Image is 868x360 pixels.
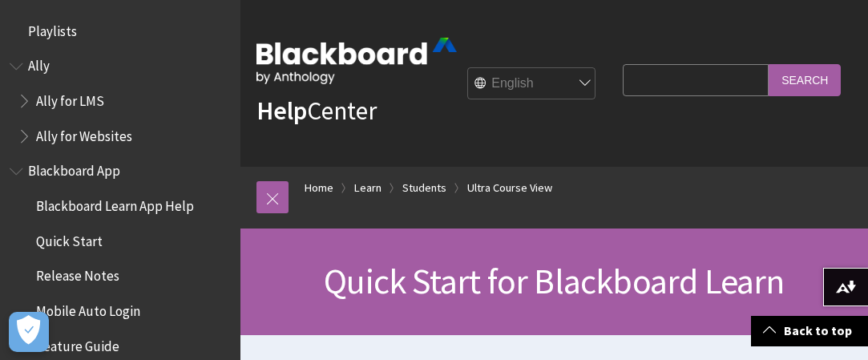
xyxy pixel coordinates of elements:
a: Learn [354,178,382,198]
a: Home [305,178,333,198]
select: Site Language Selector [468,68,596,100]
nav: Book outline for Anthology Ally Help [10,53,231,150]
a: Back to top [751,316,868,346]
span: Feature Guide [36,333,119,354]
span: Playlists [28,18,77,39]
img: Blackboard by Anthology [256,38,457,84]
span: Quick Start for Blackboard Learn [324,259,784,303]
span: Quick Start [36,228,103,249]
span: Mobile Auto Login [36,297,140,319]
a: Ultra Course View [467,178,552,198]
button: Open Preferences [9,312,49,352]
span: Ally [28,53,50,75]
span: Ally for LMS [36,87,104,109]
nav: Book outline for Playlists [10,18,231,45]
span: Blackboard App [28,158,120,180]
a: Students [402,178,446,198]
span: Release Notes [36,263,119,285]
span: Blackboard Learn App Help [36,192,194,214]
span: Ally for Websites [36,123,132,144]
input: Search [769,64,841,95]
a: HelpCenter [256,95,377,127]
strong: Help [256,95,307,127]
